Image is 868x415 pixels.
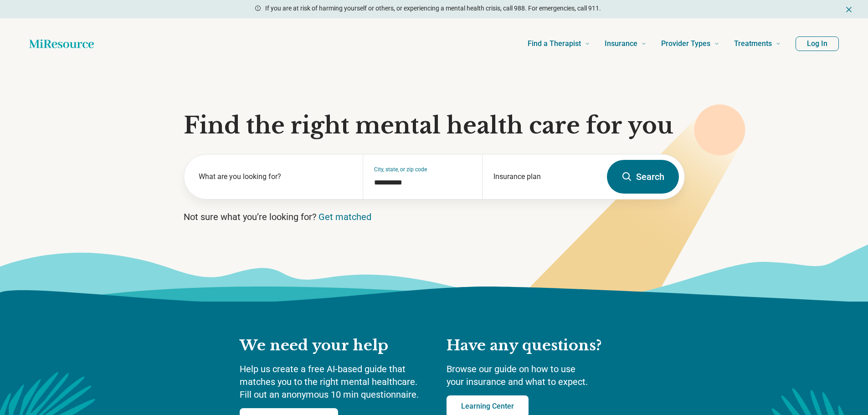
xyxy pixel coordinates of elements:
[199,171,352,182] label: What are you looking for?
[240,336,428,355] h2: We need your help
[734,37,772,50] span: Treatments
[607,160,679,194] button: Search
[528,37,581,50] span: Find a Therapist
[528,26,590,62] a: Find a Therapist
[447,363,629,388] p: Browse our guide on how to use your insurance and what to expect.
[318,211,371,222] a: Get matched
[605,37,637,50] span: Insurance
[605,26,647,62] a: Insurance
[240,363,428,401] p: Help us create a free AI-based guide that matches you to the right mental healthcare. Fill out an...
[661,37,710,50] span: Provider Types
[844,4,853,15] button: Dismiss
[184,210,685,223] p: Not sure what you’re looking for?
[447,336,629,355] h2: Have any questions?
[29,35,94,53] a: Home page
[184,112,685,139] h1: Find the right mental health care for you
[661,26,719,62] a: Provider Types
[734,26,781,62] a: Treatments
[796,36,839,51] button: Log In
[265,4,601,13] p: If you are at risk of harming yourself or others, or experiencing a mental health crisis, call 98...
